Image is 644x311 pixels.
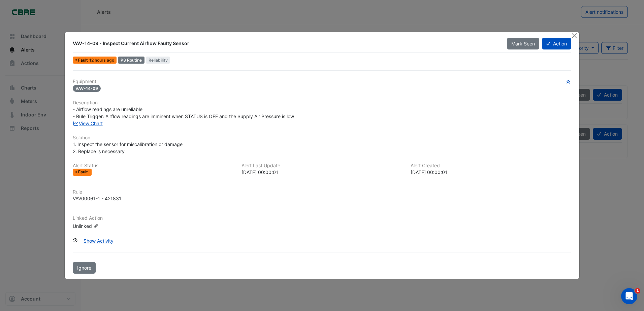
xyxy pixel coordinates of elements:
button: Show Activity [79,235,118,247]
div: VAV-14-09 - Inspect Current Airflow Faulty Sensor [73,40,498,47]
span: 1 [635,288,640,293]
fa-icon: Edit Linked Action [93,223,98,229]
h6: Rule [73,189,571,195]
div: Unlinked [73,222,154,229]
span: Reliability [146,57,170,64]
h6: Solution [73,135,571,141]
span: Ignore [77,265,91,271]
button: Ignore [73,262,96,274]
h6: Alert Created [411,163,571,169]
div: [DATE] 00:00:01 [241,169,402,176]
button: Mark Seen [507,38,539,49]
button: Action [542,38,571,49]
span: Mark Seen [511,41,535,46]
div: P3 Routine [118,57,144,64]
span: 1. Inspect the sensor for miscalibration or damage 2. Replace is necessary [73,141,183,154]
a: View Chart [73,120,103,126]
div: [DATE] 00:00:01 [411,169,571,176]
h6: Alert Status [73,163,233,169]
h6: Alert Last Update [241,163,402,169]
span: Fault [78,170,89,174]
h6: Linked Action [73,215,571,221]
iframe: Intercom live chat [621,288,637,304]
div: VAV00061-1 - 421831 [73,195,121,202]
h6: Description [73,100,571,106]
span: Mon 22-Sep-2025 00:00 AEST [89,58,114,63]
span: - Airflow readings are unreliable - Rule Trigger: Airflow readings are imminent when STATUS is OF... [73,106,294,119]
span: Fault [78,58,89,62]
button: Close [571,32,578,39]
span: VAV-14-09 [73,85,101,92]
h6: Equipment [73,79,571,84]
